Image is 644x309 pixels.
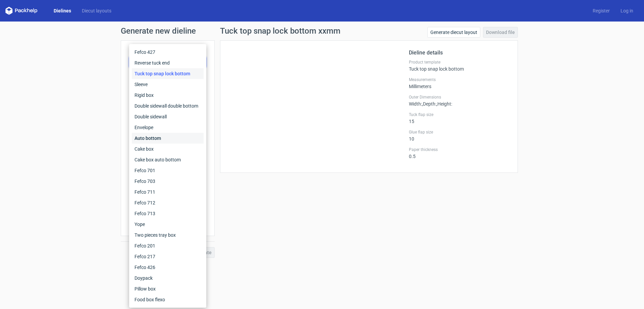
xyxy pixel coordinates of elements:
div: 15 [409,112,509,124]
div: Envelope [132,122,204,133]
div: Doypack [132,273,204,283]
div: Reverse tuck end [132,57,204,68]
div: Fefco 701 [132,165,204,176]
label: Glue flap size [409,129,509,135]
div: Fefco 426 [132,262,204,273]
div: Two pieces tray box [132,230,204,240]
div: Sleeve [132,79,204,90]
div: Fefco 427 [132,47,204,57]
div: Double sidewall [132,111,204,122]
div: Auto bottom [132,133,204,144]
a: Register [587,7,615,14]
h1: Tuck top snap lock bottom xxmm [220,27,340,35]
label: Measurements [409,77,509,82]
a: Diecut layouts [76,7,117,14]
h1: Generate new dieline [121,27,523,35]
span: , Depth : [422,101,436,107]
h2: Dieline details [409,49,509,57]
div: 10 [409,129,509,142]
div: Fefco 711 [132,187,204,197]
div: Fefco 201 [132,240,204,251]
div: Yope [132,219,204,230]
label: Outer Dimensions [409,94,509,100]
div: Fefco 703 [132,176,204,187]
div: Fefco 713 [132,208,204,219]
a: Log in [615,7,639,14]
label: Tuck flap size [409,112,509,117]
span: Width : [409,101,422,107]
div: Tuck top snap lock bottom [132,68,204,79]
label: Paper thickness [409,147,509,152]
div: Fefco 712 [132,197,204,208]
a: Generate diecut layout [427,27,480,38]
div: Fefco 217 [132,251,204,262]
label: Product template [409,60,509,65]
div: Cake box auto bottom [132,154,204,165]
div: 0.5 [409,147,509,159]
div: Tuck top snap lock bottom [409,60,509,72]
div: Food box flexo [132,294,204,305]
div: Pillow box [132,283,204,294]
div: Rigid box [132,90,204,101]
div: Double sidewall double bottom [132,101,204,111]
a: Dielines [48,7,76,14]
div: Cake box [132,144,204,154]
div: Millimeters [409,77,509,89]
span: , Height : [436,101,452,107]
